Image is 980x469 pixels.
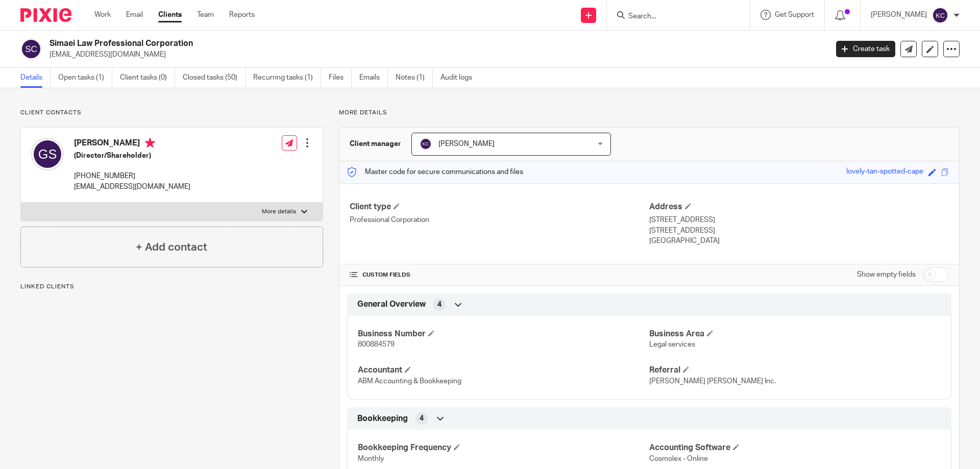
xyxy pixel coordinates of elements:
[420,413,424,424] span: 4
[358,341,395,348] span: 800884579
[329,68,352,88] a: Files
[649,202,949,212] h4: Address
[358,378,461,385] span: ABM Accounting & Bookkeeping
[649,378,776,385] span: [PERSON_NAME] [PERSON_NAME] Inc.
[74,182,190,192] p: [EMAIL_ADDRESS][DOMAIN_NAME]
[50,50,821,60] p: [EMAIL_ADDRESS][DOMAIN_NAME]
[350,271,649,279] h4: CUSTOM FIELDS
[262,208,296,216] p: More details
[74,151,190,161] h5: (Director/Shareholder)
[649,341,695,348] span: Legal services
[74,171,190,181] p: [PHONE_NUMBER]
[94,10,111,20] a: Work
[347,167,523,177] p: Master code for secure communications and files
[649,455,708,462] span: Cosmolex - Online
[358,442,649,453] h4: Bookkeeping Frequency
[350,215,649,225] p: Professional Corporation
[857,269,916,280] label: Show empty fields
[183,68,246,88] a: Closed tasks (50)
[649,226,949,236] p: [STREET_ADDRESS]
[197,10,214,20] a: Team
[358,455,384,462] span: Monthly
[20,38,42,60] img: svg%3E
[358,365,649,376] h4: Accountant
[229,10,255,20] a: Reports
[649,329,941,339] h4: Business Area
[649,236,949,246] p: [GEOGRAPHIC_DATA]
[136,239,207,255] h4: + Add contact
[836,41,895,57] a: Create task
[649,215,949,225] p: [STREET_ADDRESS]
[420,138,432,150] img: svg%3E
[20,68,51,88] a: Details
[871,10,927,20] p: [PERSON_NAME]
[437,300,442,310] span: 4
[396,68,433,88] a: Notes (1)
[350,202,649,212] h4: Client type
[357,413,408,424] span: Bookkeeping
[58,68,112,88] a: Open tasks (1)
[932,7,948,23] img: svg%3E
[20,8,71,22] img: Pixie
[358,329,649,339] h4: Business Number
[20,109,323,117] p: Client contacts
[438,140,495,147] span: [PERSON_NAME]
[339,109,960,117] p: More details
[846,166,923,178] div: lovely-tan-spotted-cape
[649,442,941,453] h4: Accounting Software
[359,68,388,88] a: Emails
[20,283,323,291] p: Linked clients
[74,138,190,151] h4: [PERSON_NAME]
[440,68,480,88] a: Audit logs
[120,68,175,88] a: Client tasks (0)
[126,10,143,20] a: Email
[649,365,941,376] h4: Referral
[627,12,719,21] input: Search
[350,139,401,149] h3: Client manager
[253,68,321,88] a: Recurring tasks (1)
[158,10,182,20] a: Clients
[50,38,667,49] h2: Simaei Law Professional Corporation
[357,299,426,310] span: General Overview
[775,11,814,18] span: Get Support
[145,138,155,148] i: Primary
[31,138,64,170] img: svg%3E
